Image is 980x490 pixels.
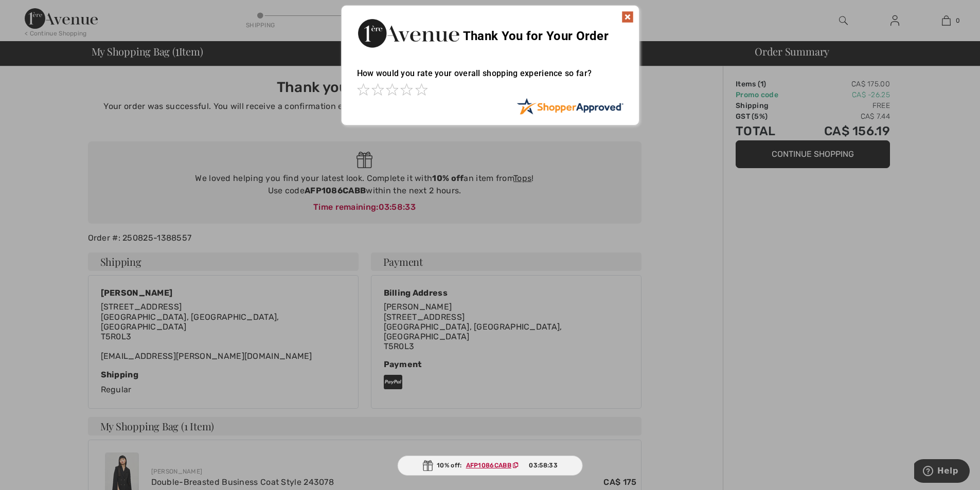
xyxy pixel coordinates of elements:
[357,16,460,50] img: Thank You for Your Order
[529,461,557,470] span: 03:58:33
[357,58,623,98] div: How would you rate your overall shopping experience so far?
[621,11,634,23] img: x
[422,460,433,471] img: Gift.svg
[397,456,583,476] div: 10% off:
[466,462,511,469] ins: AFP1086CABB
[23,7,44,16] span: Help
[463,29,609,43] span: Thank You for Your Order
